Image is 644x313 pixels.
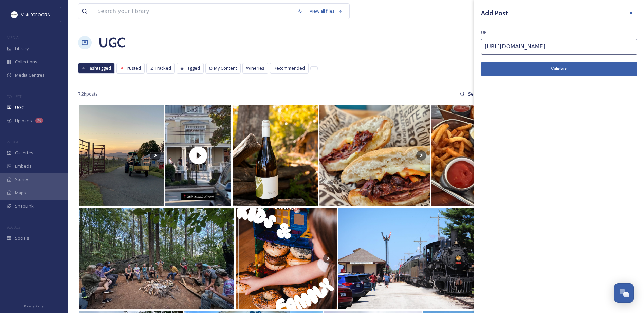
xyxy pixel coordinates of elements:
[15,190,26,196] span: Maps
[319,105,430,206] img: Two hot sandwiches for the week! 🌟 The Fezzini Layers of cured meats, provolone, roasted peppers,...
[185,65,200,71] span: Tagged
[274,65,305,71] span: Recommended
[7,139,22,144] span: WIDGETS
[15,163,32,169] span: Embeds
[481,39,637,55] input: https://www.instagram.com/p/Cp-0BNCLzu8/
[614,283,634,303] button: Open Chat
[15,59,37,65] span: Collections
[87,65,111,71] span: Hashtagged
[98,33,125,53] a: UGC
[431,105,521,206] img: Lobster rolls and ‘Po Boys. Everyday! #poboys #poboysandwich #LobsterRoll #lobsterroll #lobster #...
[15,150,33,156] span: Galleries
[338,208,480,309] img: Southern 401 at Nelson Crossing on a layover #train_nerds #railfannation #the_loco_shop #kings_tr...
[7,225,20,230] span: SOCIALS
[21,11,74,18] span: Visit [GEOGRAPHIC_DATA]
[246,65,264,71] span: Wineries
[11,11,18,18] img: Circle%20Logo.png
[7,94,21,99] span: COLLECT
[15,203,34,209] span: SnapLink
[165,105,231,206] img: thumbnail
[79,208,234,309] img: Grateful for the 20 LEAF alumni who showed up this weekend to help us set the stage for an amazin...
[233,105,318,206] img: valleyroadwines • Have you tried our Mountain Glen White? This wine is an off-dry blend of Vidal ...
[15,104,24,111] span: UGC
[94,4,294,19] input: Search your library
[15,72,45,78] span: Media Centres
[465,87,487,101] input: Search
[236,208,337,309] img: Raising tiny humans is an adventure—these are the spots you say make it easier (and more fun). Se...
[15,118,32,124] span: Uploads
[306,4,346,18] a: View all files
[214,65,237,71] span: My Content
[481,8,508,18] h3: Add Post
[125,65,141,71] span: Trusted
[15,45,29,52] span: Library
[78,91,98,97] span: 7.2k posts
[15,176,30,183] span: Stories
[24,301,44,310] a: Privacy Policy
[7,35,19,40] span: MEDIA
[481,29,489,36] span: URL
[15,235,29,242] span: Socials
[79,105,164,206] img: Early harvest mornings at the farm! We’re midway through harvest here at Afton and are grateful f...
[155,65,171,71] span: Tracked
[481,62,637,76] button: Validate
[35,118,43,123] div: 76
[24,304,44,308] span: Privacy Policy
